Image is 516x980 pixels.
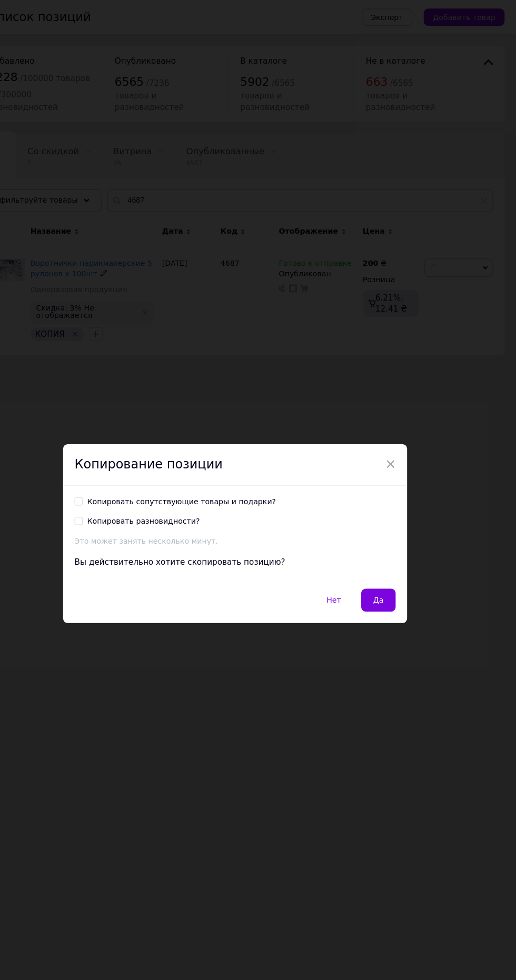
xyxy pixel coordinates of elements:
div: Вы действительно хотите скопировать позицию? [111,511,405,522]
span: Копирование позиции [111,419,246,433]
div: Копировать сопутствующие товары и подарки? [122,456,295,466]
div: Копировать разновидности? [122,474,226,484]
span: Нет [342,547,355,555]
span: × [396,417,405,435]
span: Да [385,547,394,555]
span: Это может занять несколько минут. [111,493,242,501]
button: Да [374,541,405,562]
button: Нет [331,541,366,562]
